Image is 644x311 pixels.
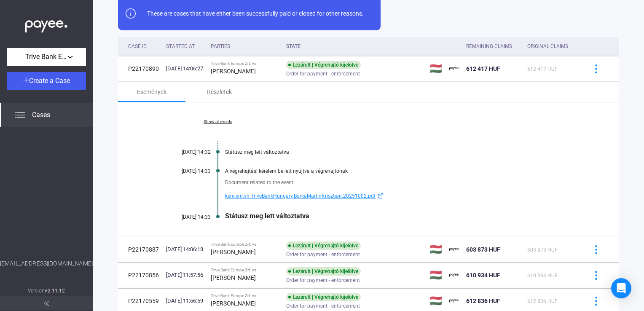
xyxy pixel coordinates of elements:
[23,77,29,83] img: plus-white.svg
[286,301,360,311] span: Order for payment - enforcement
[449,64,459,74] img: payee-logo
[592,271,601,280] img: more-blue
[225,168,577,174] div: A végrehajtási kérelem be lett nyújtva a végrehajtónak
[160,149,211,155] div: [DATE] 14:32
[207,87,232,97] div: Részletek
[128,41,147,51] div: Case ID
[225,178,577,187] div: Document related to the event:
[25,52,67,62] span: Trive Bank Europe Zrt.
[592,245,601,254] img: more-blue
[592,64,601,73] img: more-blue
[286,69,360,79] span: Order for payment - enforcement
[449,244,459,255] img: payee-logo
[45,288,65,294] strong: v2.11.12
[587,241,605,258] button: more-blue
[166,297,204,305] div: [DATE] 11:56:59
[15,110,25,120] img: list.svg
[166,41,204,51] div: Started at
[587,292,605,310] button: more-blue
[225,149,577,155] div: Státusz meg lett változtatva
[211,293,279,298] div: Trive Bank Europe Zrt. vs
[211,300,256,307] strong: [PERSON_NAME]
[286,293,361,301] div: Lezárult | Végrehajtó kijelölve
[160,214,211,220] div: [DATE] 14:33
[141,9,364,18] div: These are cases that have either been successfully paid or closed for other reasons.
[225,212,577,220] div: Státusz meg lett változtatva
[29,77,70,85] span: Create a Case
[466,65,500,72] span: 612 417 HUF
[587,266,605,284] button: more-blue
[466,41,521,51] div: Remaining Claims
[137,87,166,97] div: Események
[527,298,558,304] span: 612 836 HUF
[527,66,558,72] span: 612 417 HUF
[527,41,568,51] div: Original Claims
[592,297,601,306] img: more-blue
[449,296,459,306] img: payee-logo
[211,242,279,247] div: Trive Bank Europe Zrt. vs
[527,273,558,279] span: 610 934 HUF
[160,168,211,174] div: [DATE] 14:33
[286,241,361,250] div: Lezárult | Végrehajtó kijelölve
[211,268,279,273] div: Trive Bank Europe Zrt. vs
[7,72,86,90] button: Create a Case
[225,191,376,201] span: kerelem.vh.TriveBankHungary.BurkaMartinKrisztian.20251002.pdf
[466,41,512,51] div: Remaining Claims
[286,267,361,276] div: Lezárult | Végrehajtó kijelölve
[160,119,276,124] a: Show all events
[118,263,163,288] td: P22170856
[211,274,256,281] strong: [PERSON_NAME]
[225,191,577,201] a: kerelem.vh.TriveBankHungary.BurkaMartinKrisztian.20251002.pdfexternal-link-blue
[166,64,204,73] div: [DATE] 14:06:27
[286,61,361,69] div: Lezárult | Végrehajtó kijelölve
[283,37,426,56] th: State
[32,110,50,120] span: Cases
[166,271,204,279] div: [DATE] 11:57:56
[211,249,256,255] strong: [PERSON_NAME]
[166,245,204,254] div: [DATE] 14:06:13
[25,16,67,33] img: white-payee-white-dot.svg
[376,193,386,199] img: external-link-blue
[211,41,230,51] div: Parties
[211,68,256,75] strong: [PERSON_NAME]
[587,60,605,78] button: more-blue
[466,298,500,304] span: 612 836 HUF
[426,237,446,262] td: 🇭🇺
[211,41,279,51] div: Parties
[118,56,163,81] td: P22170890
[44,301,49,306] img: arrow-double-left-grey.svg
[211,61,279,66] div: Trive Bank Europe Zrt. vs
[449,270,459,280] img: payee-logo
[527,247,558,253] span: 603 873 HUF
[118,237,163,262] td: P22170887
[426,56,446,81] td: 🇭🇺
[426,263,446,288] td: 🇭🇺
[126,8,136,19] img: info-grey-outline
[128,41,159,51] div: Case ID
[7,48,86,66] button: Trive Bank Europe Zrt.
[466,272,500,279] span: 610 934 HUF
[527,41,577,51] div: Original Claims
[466,246,500,253] span: 603 873 HUF
[166,41,195,51] div: Started at
[611,278,631,298] div: Open Intercom Messenger
[286,275,360,285] span: Order for payment - enforcement
[286,249,360,260] span: Order for payment - enforcement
